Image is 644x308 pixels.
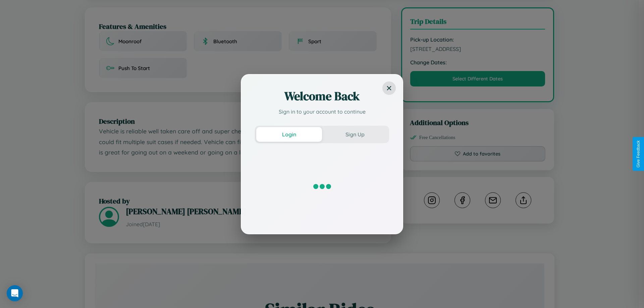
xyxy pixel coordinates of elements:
div: Open Intercom Messenger [7,285,23,301]
p: Sign in to your account to continue [255,108,389,116]
h2: Welcome Back [255,88,389,104]
div: Give Feedback [636,140,641,168]
button: Sign Up [322,127,388,142]
button: Login [256,127,322,142]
